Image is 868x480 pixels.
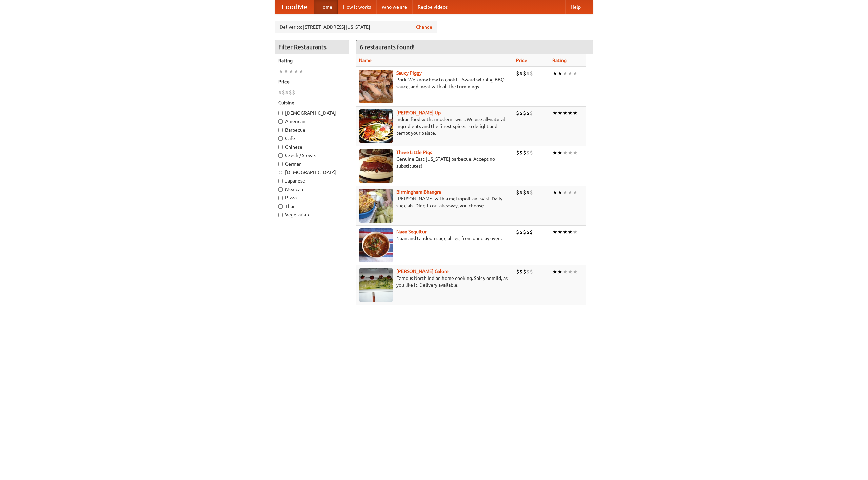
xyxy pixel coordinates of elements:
[516,268,519,275] li: $
[573,149,578,156] li: ★
[416,24,432,31] a: Change
[359,235,511,242] p: Naan and tandoori specialties, from our clay oven.
[294,68,299,75] li: ★
[519,228,523,236] li: $
[563,268,568,275] li: ★
[568,149,573,156] li: ★
[519,268,523,275] li: $
[519,70,523,77] li: $
[396,110,441,115] a: [PERSON_NAME] Up
[360,44,415,50] ng-pluralize: 6 restaurants found!
[278,153,283,158] input: Czech / Slovak
[523,268,526,275] li: $
[359,70,393,103] img: saucy.jpg
[396,269,449,274] b: [PERSON_NAME] Galore
[376,0,412,14] a: Who we are
[557,149,563,156] li: ★
[292,89,295,96] li: $
[552,149,557,156] li: ★
[278,162,283,166] input: German
[526,189,530,196] li: $
[552,58,567,63] a: Rating
[557,189,563,196] li: ★
[289,89,292,96] li: $
[563,109,568,117] li: ★
[516,189,519,196] li: $
[565,0,586,14] a: Help
[573,70,578,77] li: ★
[359,228,393,262] img: naansequitur.jpg
[278,89,282,96] li: $
[278,160,346,167] label: German
[289,68,294,75] li: ★
[359,76,511,90] p: Pork. We know how to cook it. Award-winning BBQ sauce, and meat with all the trimmings.
[557,268,563,275] li: ★
[359,268,393,302] img: currygalore.jpg
[278,136,283,141] input: Cafe
[552,228,557,236] li: ★
[552,70,557,77] li: ★
[516,149,519,156] li: $
[568,228,573,236] li: ★
[526,149,530,156] li: $
[278,211,346,218] label: Vegetarian
[557,70,563,77] li: ★
[278,57,346,64] h5: Rating
[563,149,568,156] li: ★
[275,40,349,54] h4: Filter Restaurants
[526,228,530,236] li: $
[516,109,519,117] li: $
[359,189,393,223] img: bhangra.jpg
[283,68,289,75] li: ★
[285,89,289,96] li: $
[563,189,568,196] li: ★
[396,229,427,234] b: Naan Sequitur
[552,109,557,117] li: ★
[519,109,523,117] li: $
[563,70,568,77] li: ★
[359,156,511,169] p: Genuine East [US_STATE] barbecue. Accept no substitutes!
[573,228,578,236] li: ★
[359,149,393,183] img: littlepigs.jpg
[573,109,578,117] li: ★
[314,0,338,14] a: Home
[278,145,283,149] input: Chinese
[526,70,530,77] li: $
[278,78,346,85] h5: Price
[278,204,283,209] input: Thai
[568,268,573,275] li: ★
[523,189,526,196] li: $
[530,268,533,275] li: $
[278,99,346,106] h5: Cuisine
[278,143,346,150] label: Chinese
[396,150,432,155] a: Three Little Pigs
[275,21,437,33] div: Deliver to: [STREET_ADDRESS][US_STATE]
[282,89,285,96] li: $
[278,119,283,124] input: American
[530,149,533,156] li: $
[278,110,346,116] label: [DEMOGRAPHIC_DATA]
[530,109,533,117] li: $
[278,111,283,115] input: [DEMOGRAPHIC_DATA]
[278,170,283,175] input: [DEMOGRAPHIC_DATA]
[530,228,533,236] li: $
[396,189,441,195] a: Birmingham Bhangra
[530,189,533,196] li: $
[568,70,573,77] li: ★
[338,0,376,14] a: How it works
[278,187,283,192] input: Mexican
[568,109,573,117] li: ★
[523,70,526,77] li: $
[526,109,530,117] li: $
[573,189,578,196] li: ★
[519,189,523,196] li: $
[530,70,533,77] li: $
[359,109,393,143] img: curryup.jpg
[359,116,511,136] p: Indian food with a modern twist. We use all-natural ingredients and the finest spices to delight ...
[516,58,527,63] a: Price
[523,149,526,156] li: $
[516,70,519,77] li: $
[299,68,304,75] li: ★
